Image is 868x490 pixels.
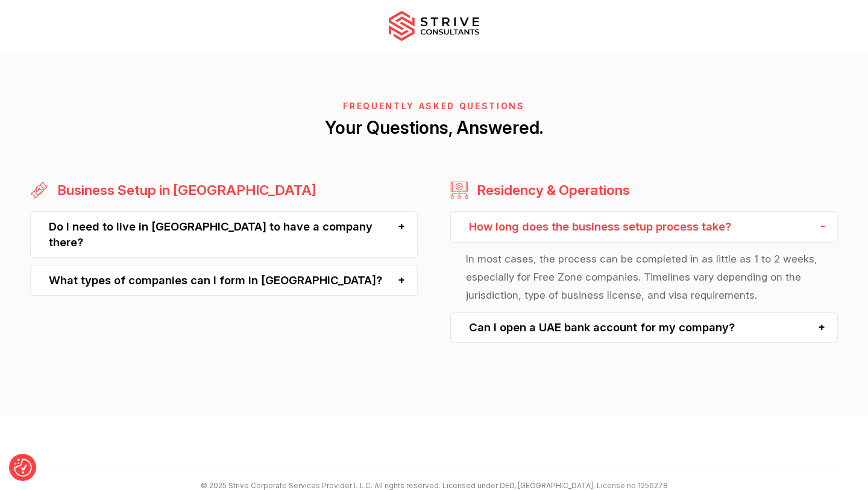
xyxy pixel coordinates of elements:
img: Revisit consent button [14,459,32,477]
h3: Business Setup in [GEOGRAPHIC_DATA] [51,181,316,200]
p: In most cases, the process can be completed in as little as 1 to 2 weeks, especially for Free Zon... [466,250,822,305]
div: How long does the business setup process take? [450,211,838,242]
button: Consent Preferences [14,459,32,477]
h3: Residency & Operations [471,181,630,200]
div: Do I need to live in [GEOGRAPHIC_DATA] to have a company there? [30,211,418,258]
img: main-logo.svg [389,11,479,41]
div: Can I open a UAE bank account for my company? [450,312,838,343]
div: What types of companies can I form in [GEOGRAPHIC_DATA]? [30,265,418,296]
